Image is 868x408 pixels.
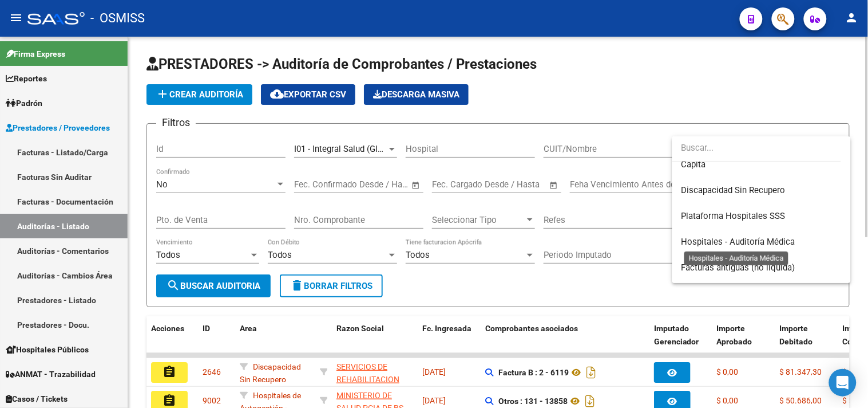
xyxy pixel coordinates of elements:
[681,237,795,247] span: Hospitales - Auditoría Médica
[681,262,795,273] span: Facturas antiguas (no liquida)
[681,185,786,195] span: Discapacidad Sin Recupero
[829,369,857,397] div: Open Intercom Messenger
[681,159,706,170] span: Capita
[681,211,786,221] span: Plataforma Hospitales SSS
